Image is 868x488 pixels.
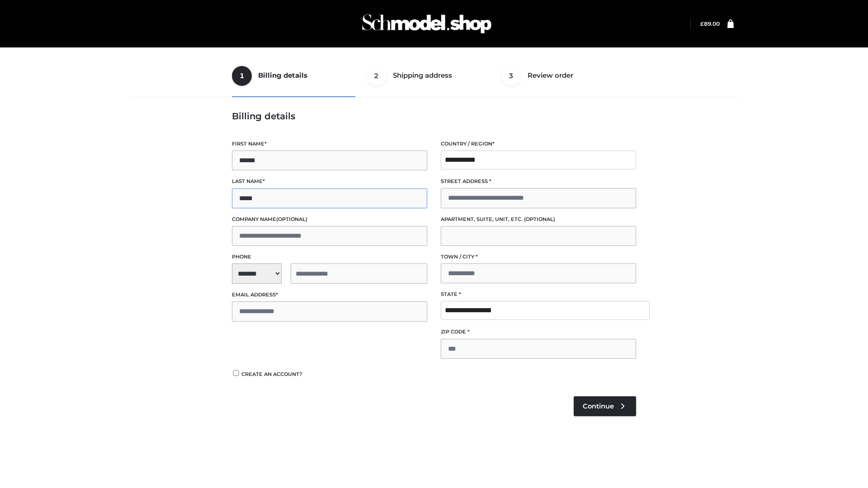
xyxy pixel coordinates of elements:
bdi: 89.00 [700,20,720,27]
span: Continue [583,402,614,410]
label: State [441,290,636,299]
label: Apartment, suite, unit, etc. [441,215,636,224]
h3: Billing details [232,111,636,122]
img: Schmodel Admin 964 [359,6,495,42]
label: ZIP Code [441,328,636,336]
label: Last name [232,177,427,186]
label: Company name [232,215,427,224]
label: Street address [441,177,636,186]
input: Create an account? [232,370,240,376]
span: (optional) [524,216,555,222]
a: £89.00 [700,20,720,27]
span: £ [700,20,704,27]
label: First name [232,140,427,148]
span: Create an account? [241,371,302,377]
label: Country / Region [441,140,636,148]
label: Email address [232,291,427,299]
label: Phone [232,253,427,261]
span: (optional) [276,216,307,222]
a: Continue [574,396,636,416]
label: Town / City [441,253,636,261]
